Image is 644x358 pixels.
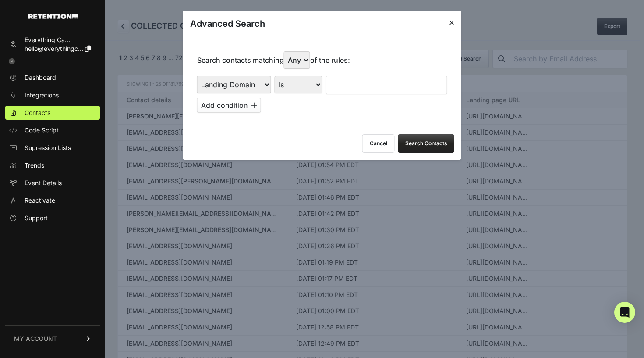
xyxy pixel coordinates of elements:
a: MY ACCOUNT [5,325,100,352]
span: Contacts [25,108,50,117]
span: Trends [25,161,44,170]
a: Contacts [5,106,100,120]
a: Supression Lists [5,141,100,155]
div: Everything Ca... [25,36,91,44]
a: Everything Ca... hello@everythingc... [5,33,100,56]
span: Reactivate [25,196,55,205]
a: Trends [5,158,100,172]
button: Search Contacts [398,134,454,153]
h3: Advanced Search [190,18,265,30]
span: MY ACCOUNT [14,334,57,343]
p: Search contacts matching of the rules: [197,51,350,69]
span: Integrations [25,91,59,100]
span: hello@everythingc... [25,45,83,52]
span: Code Script [25,126,59,135]
button: Add condition [197,98,261,113]
a: Integrations [5,88,100,102]
a: Reactivate [5,193,100,208]
div: Open Intercom Messenger [614,302,635,323]
span: Event Details [25,179,62,187]
button: Cancel [362,134,395,153]
a: Event Details [5,176,100,190]
span: Dashboard [25,73,56,82]
span: Support [25,214,48,222]
a: Code Script [5,123,100,137]
a: Support [5,211,100,225]
a: Dashboard [5,71,100,85]
img: Retention.com [28,14,78,19]
span: Supression Lists [25,143,71,152]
